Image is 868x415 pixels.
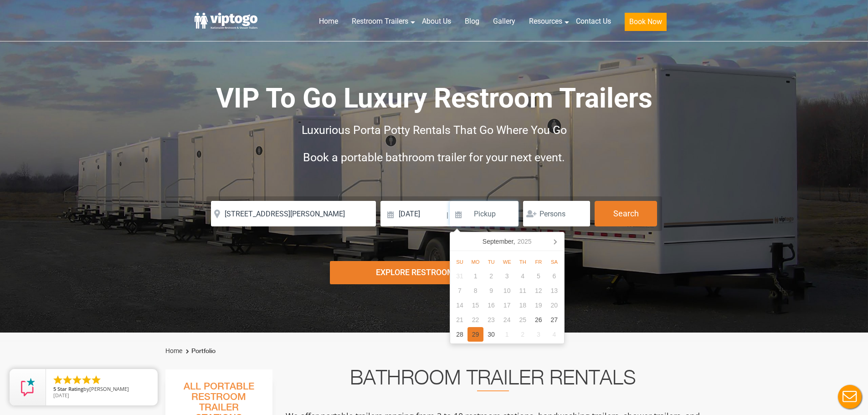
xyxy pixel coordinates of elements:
div: 4 [515,269,531,283]
div: 20 [546,298,562,313]
div: 14 [452,298,468,313]
button: Book Now [625,13,667,31]
span: VIP To Go Luxury Restroom Trailers [216,82,652,114]
div: 4 [546,327,562,342]
div: 8 [467,283,483,298]
div: 29 [467,327,483,342]
button: Search [595,201,657,226]
a: Book Now [618,11,673,36]
a: Home [165,347,182,354]
input: Delivery [380,201,446,226]
div: 19 [531,298,547,313]
div: 10 [499,283,515,298]
li:  [62,374,73,385]
div: 6 [546,269,562,283]
div: We [499,256,515,267]
div: 1 [467,269,483,283]
div: 13 [546,283,562,298]
div: 23 [483,313,499,327]
div: Tu [483,256,499,267]
div: Explore Restroom Trailers [330,261,538,284]
input: Persons [523,201,590,226]
div: 9 [483,283,499,298]
div: 2 [483,269,499,283]
div: 17 [499,298,515,313]
a: Gallery [486,11,522,31]
div: Su [452,256,468,267]
div: 27 [546,313,562,327]
span: [DATE] [53,392,69,399]
div: 28 [452,327,468,342]
div: 31 [452,269,468,283]
li:  [72,374,82,385]
li: Portfolio [184,346,216,357]
input: Where do you need your restroom? [211,201,376,226]
span: by [53,386,150,393]
div: 21 [452,313,468,327]
span: [PERSON_NAME] [89,385,129,392]
div: Th [515,256,531,267]
a: Contact Us [569,11,618,31]
div: 25 [515,313,531,327]
div: 12 [531,283,547,298]
div: 5 [531,269,547,283]
div: 16 [483,298,499,313]
div: September, [479,234,535,249]
a: Home [312,11,345,31]
div: Mo [467,256,483,267]
div: 24 [499,313,515,327]
div: 26 [531,313,547,327]
div: Fr [531,256,547,267]
span: | [447,201,448,230]
li:  [81,374,92,385]
a: Restroom Trailers [345,11,415,31]
a: About Us [415,11,458,31]
h2: Bathroom Trailer Rentals [285,369,701,391]
li:  [91,374,102,385]
input: Pickup [450,201,519,226]
button: Live Chat [832,379,868,415]
div: 30 [483,327,499,342]
div: 22 [467,313,483,327]
div: 3 [499,269,515,283]
a: Resources [522,11,569,31]
div: 2 [515,327,531,342]
span: 5 [53,385,56,392]
span: Luxurious Porta Potty Rentals That Go Where You Go [302,123,567,137]
li:  [52,374,63,385]
div: 3 [531,327,547,342]
div: 1 [499,327,515,342]
span: Book a portable bathroom trailer for your next event. [303,151,565,164]
div: 18 [515,298,531,313]
a: Blog [458,11,486,31]
img: Review Rating [19,378,37,396]
i: 2025 [517,236,531,247]
div: 11 [515,283,531,298]
div: Sa [546,256,562,267]
div: 15 [467,298,483,313]
span: Star Rating [57,385,83,392]
div: 7 [452,283,468,298]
